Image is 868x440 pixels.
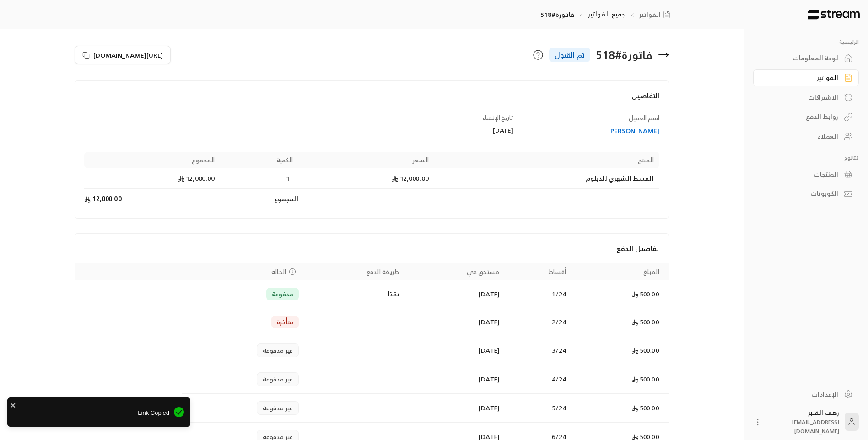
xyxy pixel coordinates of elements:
th: الكمية [220,152,298,168]
a: [PERSON_NAME] [522,126,659,135]
a: الفواتير [753,69,859,87]
td: 4 / 24 [505,365,571,394]
a: لوحة المعلومات [753,49,859,67]
span: Link Copied [14,408,169,418]
h4: التفاصيل [84,90,659,110]
span: تاريخ الإنشاء [482,113,513,123]
div: العملاء [765,132,838,141]
a: الإعدادات [753,385,859,403]
td: 12,000.00 [84,189,220,209]
td: [DATE] [405,365,505,394]
td: القسط الشهري للدبلوم [434,168,659,189]
span: [URL][DOMAIN_NAME] [93,50,163,60]
span: 1 [284,174,293,183]
div: روابط الدفع [765,112,838,121]
button: close [10,400,16,409]
p: فاتورة#518 [540,10,574,19]
span: مدفوعة [272,290,293,299]
div: الفواتير [765,73,838,82]
a: الاشتراكات [753,88,859,106]
td: نقدًا [304,280,405,308]
th: طريقة الدفع [304,263,405,280]
td: 500.00 [571,394,668,423]
p: الرئيسية [753,38,859,46]
th: المجموع [84,152,220,168]
div: المنتجات [765,170,838,179]
span: غير مدفوعة [263,375,293,384]
td: 12,000.00 [84,168,220,189]
td: [DATE] [405,336,505,365]
td: المجموع [220,189,298,209]
td: [DATE] [405,308,505,336]
div: رهف القنبر [768,408,839,435]
td: [DATE] [405,394,505,423]
a: روابط الدفع [753,108,859,126]
th: مستحق في [405,263,505,280]
a: الفواتير [639,10,674,19]
table: Products [84,152,659,209]
td: 12,000.00 [298,168,434,189]
td: 3 / 24 [505,336,571,365]
p: كتالوج [753,154,859,161]
span: غير مدفوعة [263,346,293,355]
a: المنتجات [753,165,859,183]
td: 500.00 [571,336,668,365]
span: متأخرة [277,317,293,327]
td: 500.00 [571,365,668,394]
nav: breadcrumb [540,10,674,19]
div: [DATE] [376,126,513,135]
span: اسم العميل [629,112,659,123]
th: أقساط [505,263,571,280]
div: الإعدادات [765,390,838,399]
div: لوحة المعلومات [765,54,838,63]
a: العملاء [753,128,859,145]
div: فاتورة # 518 [596,48,652,62]
a: الكوبونات [753,185,859,203]
th: المنتج [434,152,659,168]
th: المبلغ [571,263,668,280]
td: 2 / 24 [505,308,571,336]
img: Logo [807,10,861,20]
span: الحالة [271,267,286,276]
td: [DATE] [405,280,505,308]
td: 500.00 [571,280,668,308]
th: السعر [298,152,434,168]
span: تم القبول [555,49,585,60]
span: [EMAIL_ADDRESS][DOMAIN_NAME] [792,417,839,436]
div: الاشتراكات [765,93,838,102]
button: [URL][DOMAIN_NAME] [75,46,171,64]
td: 5 / 24 [505,394,571,423]
h4: تفاصيل الدفع [84,243,659,254]
span: غير مدفوعة [263,403,293,413]
td: 500.00 [571,308,668,336]
td: 1 / 24 [505,280,571,308]
a: جميع الفواتير [588,8,625,20]
div: الكوبونات [765,189,838,198]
